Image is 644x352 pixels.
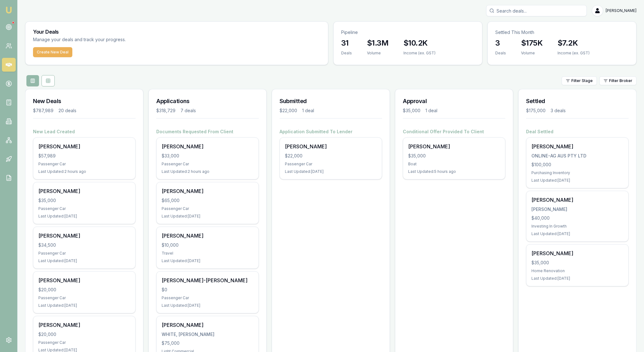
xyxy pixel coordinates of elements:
[531,224,623,229] div: Investing In Growth
[551,107,566,114] div: 3 deals
[521,38,542,48] h3: $175K
[5,6,13,14] img: emu-icon-u.png
[58,107,76,114] div: 20 deals
[38,287,130,293] div: $20,000
[162,303,253,308] div: Last Updated: [DATE]
[531,276,623,281] div: Last Updated: [DATE]
[531,206,623,212] div: [PERSON_NAME]
[33,107,53,114] div: $787,989
[162,187,253,195] div: [PERSON_NAME]
[38,206,130,211] div: Passenger Car
[531,231,623,236] div: Last Updated: [DATE]
[162,277,253,284] div: [PERSON_NAME]-[PERSON_NAME]
[531,260,623,266] div: $35,000
[609,78,632,83] span: Filter Broker
[38,331,130,338] div: $20,000
[558,51,590,56] div: Income (ex. GST)
[495,29,629,36] p: Settled This Month
[33,129,136,135] h4: New Lead Created
[162,169,253,174] div: Last Updated: 2 hours ago
[162,251,253,256] div: Travel
[531,162,623,168] div: $100,000
[156,107,175,114] div: $318,729
[162,206,253,211] div: Passenger Car
[526,129,629,135] h4: Deal Settled
[495,51,506,56] div: Deals
[162,340,253,346] div: $75,000
[531,215,623,221] div: $40,000
[162,258,253,263] div: Last Updated: [DATE]
[162,295,253,300] div: Passenger Car
[162,153,253,159] div: $33,000
[408,162,500,167] div: Boat
[599,76,636,85] button: Filter Broker
[531,178,623,183] div: Last Updated: [DATE]
[367,51,388,56] div: Volume
[38,153,130,159] div: $57,989
[531,250,623,257] div: [PERSON_NAME]
[571,78,593,83] span: Filter Stage
[33,29,320,34] h3: Your Deals
[156,97,259,106] h3: Applications
[526,107,546,114] div: $175,000
[280,107,297,114] div: $22,000
[162,162,253,167] div: Passenger Car
[38,258,130,263] div: Last Updated: [DATE]
[180,107,196,114] div: 7 deals
[38,143,130,150] div: [PERSON_NAME]
[341,51,352,56] div: Deals
[280,129,382,135] h4: Application Submitted To Lender
[280,97,382,106] h3: Submitted
[403,107,420,114] div: $35,000
[531,268,623,273] div: Home Renovation
[162,321,253,329] div: [PERSON_NAME]
[38,169,130,174] div: Last Updated: 2 hours ago
[408,169,500,174] div: Last Updated: 5 hours ago
[425,107,437,114] div: 1 deal
[38,321,130,329] div: [PERSON_NAME]
[285,169,377,174] div: Last Updated: [DATE]
[403,97,505,106] h3: Approval
[526,97,629,106] h3: Settled
[38,232,130,239] div: [PERSON_NAME]
[531,153,623,159] div: ONLINE-AG AUS PTY LTD
[403,129,505,135] h4: Conditional Offer Provided To Client
[162,232,253,239] div: [PERSON_NAME]
[38,295,130,300] div: Passenger Car
[403,38,436,48] h3: $10.2K
[562,76,597,85] button: Filter Stage
[285,143,377,150] div: [PERSON_NAME]
[531,170,623,175] div: Purchasing Inventory
[531,196,623,204] div: [PERSON_NAME]
[606,8,636,13] span: [PERSON_NAME]
[33,97,136,106] h3: New Deals
[285,153,377,159] div: $22,000
[38,340,130,345] div: Passenger Car
[162,242,253,248] div: $10,000
[521,51,542,56] div: Volume
[162,214,253,219] div: Last Updated: [DATE]
[38,251,130,256] div: Passenger Car
[38,242,130,248] div: $34,500
[162,197,253,204] div: $65,000
[495,38,506,48] h3: 3
[33,47,72,57] button: Create New Deal
[162,143,253,150] div: [PERSON_NAME]
[408,143,500,150] div: [PERSON_NAME]
[341,29,475,36] p: Pipeline
[38,277,130,284] div: [PERSON_NAME]
[486,5,587,16] input: Search deals
[531,143,623,150] div: [PERSON_NAME]
[403,51,436,56] div: Income (ex. GST)
[33,36,194,43] p: Manage your deals and track your progress.
[38,197,130,204] div: $35,000
[408,153,500,159] div: $35,000
[285,162,377,167] div: Passenger Car
[38,303,130,308] div: Last Updated: [DATE]
[38,162,130,167] div: Passenger Car
[341,38,352,48] h3: 31
[38,214,130,219] div: Last Updated: [DATE]
[156,129,259,135] h4: Documents Requested From Client
[302,107,314,114] div: 1 deal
